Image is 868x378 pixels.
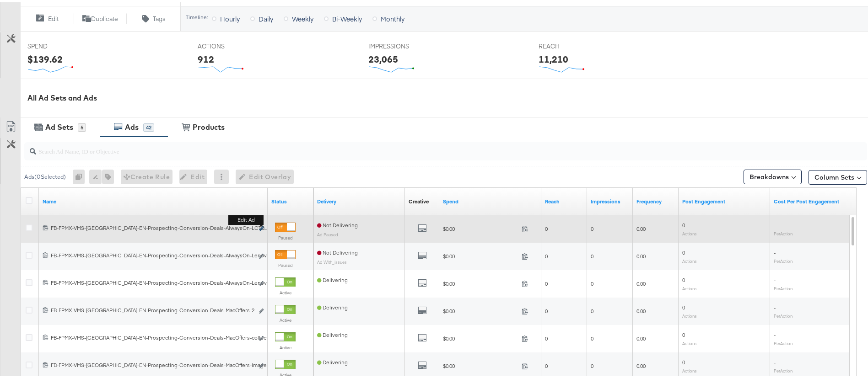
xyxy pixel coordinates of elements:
a: Reflects the ability of your Ad to achieve delivery. [317,196,401,203]
div: FB-FPMX-VMS-[GEOGRAPHIC_DATA]-EN-Prospecting-Conversion-Deals-MacOffers-collection [51,332,253,339]
a: Ad Name. [43,196,264,203]
div: 23,065 [368,50,398,64]
span: 0 [591,223,593,230]
sub: Actions [682,311,697,316]
span: Weekly [292,12,313,21]
div: $139.62 [27,50,63,64]
span: ACTIONS [198,40,266,48]
div: Products [193,120,225,130]
span: Delivering [317,302,348,309]
sub: Per Action [774,283,793,289]
span: 0.00 [636,333,646,340]
div: FB-FPMX-VMS-[GEOGRAPHIC_DATA]-EN-Prospecting-Conversion-Deals-AlwaysOn-Lenovo--Carousel [51,277,253,284]
a: The number of actions related to your Page's posts as a result of your ad. [682,196,766,203]
sub: Actions [682,256,697,261]
sub: Actions [682,283,697,289]
span: Tags [153,12,166,21]
span: 0 [682,247,685,254]
label: Active [275,342,296,348]
span: Delivering [317,357,348,363]
label: Paused [275,260,296,266]
span: 0.00 [636,223,646,230]
span: IMPRESSIONS [368,40,437,48]
button: Tags [127,11,180,22]
sub: Per Action [774,311,793,316]
span: 0.00 [636,360,646,367]
sub: Per Action [774,256,793,261]
a: Shows the current state of your Ad. [271,196,310,203]
div: Timeline: [185,12,208,18]
span: - [774,219,776,226]
span: - [774,329,776,336]
span: 0 [682,302,685,309]
span: 0 [682,329,685,336]
span: 0 [591,360,593,367]
button: Duplicate [74,11,127,22]
b: Edit ad [228,213,264,223]
label: Paused [275,233,296,239]
span: $0.00 [443,360,518,367]
span: Edit [48,12,59,21]
span: 0 [545,278,548,285]
a: The number of times your ad was served. On mobile apps an ad is counted as served the first time ... [591,196,629,203]
span: 0 [591,250,593,257]
label: Active [275,370,296,376]
span: $0.00 [443,250,518,257]
div: FB-FPMX-VMS-[GEOGRAPHIC_DATA]-EN-Prospecting-Conversion-Deals-AlwaysOn-LCTB...ousel-2025 [51,222,253,229]
a: The average cost per action related to your Page's posts as a result of your ad. [774,196,858,203]
span: Not Delivering [317,247,358,254]
span: Delivering [317,274,348,281]
span: 0 [682,219,685,226]
div: Ads ( 0 Selected) [24,170,66,179]
span: 0 [591,278,593,285]
span: 0.00 [636,278,646,285]
div: FB-FPMX-VMS-[GEOGRAPHIC_DATA]-EN-Prospecting-Conversion-Deals-AlwaysOn-Lenovo--Carousel [51,250,253,257]
span: Delivering [317,329,348,336]
span: - [774,357,776,363]
a: The total amount spent to date. [443,196,538,203]
span: $0.00 [443,278,518,285]
span: 0 [682,274,685,281]
span: 0 [591,305,593,312]
span: 0 [545,333,548,340]
div: 912 [198,50,214,64]
span: Duplicate [91,12,118,21]
span: $0.00 [443,333,518,340]
span: Bi-Weekly [332,12,362,21]
span: - [774,274,776,281]
span: Monthly [381,12,404,21]
span: - [774,302,776,309]
span: 0 [545,305,548,312]
sub: Per Action [774,229,793,234]
span: 0.00 [636,305,646,312]
a: The average number of times your ad was served to each person. [636,196,675,203]
button: Edit ad [259,222,264,232]
span: 0 [682,357,685,363]
input: Search Ad Name, ID or Objective [36,136,790,154]
div: 11,210 [539,50,568,64]
label: Active [275,287,296,293]
span: - [774,247,776,254]
span: Daily [259,12,273,21]
sub: Actions [682,338,697,344]
div: Creative [409,196,429,203]
sub: Ad Paused [317,229,338,235]
span: Not Delivering [317,219,358,226]
div: FB-FPMX-VMS-[GEOGRAPHIC_DATA]-EN-Prospecting-Conversion-Deals-MacOffers-2 [51,304,253,312]
span: Hourly [220,12,240,21]
div: 5 [78,121,86,129]
label: Active [275,315,296,321]
a: Shows the creative associated with your ad. [409,196,429,203]
sub: Per Action [774,338,793,344]
div: FB-FPMX-VMS-[GEOGRAPHIC_DATA]-EN-Prospecting-Conversion-Deals-MacOffers-Image [51,359,253,367]
span: 0.00 [636,250,646,257]
div: 0 [73,167,89,182]
span: 0 [591,333,593,340]
button: Edit [20,11,74,22]
a: The number of people your ad was served to. [545,196,583,203]
span: $0.00 [443,223,518,230]
span: 0 [545,223,548,230]
sub: Actions [682,229,697,234]
span: 0 [545,360,548,367]
div: 42 [143,121,154,129]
